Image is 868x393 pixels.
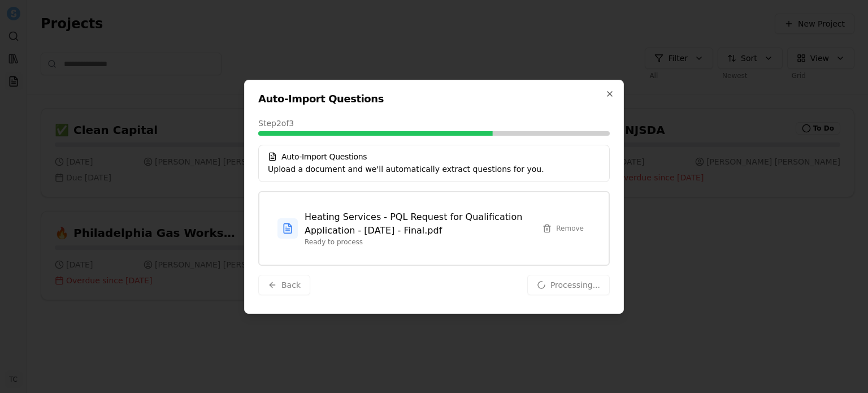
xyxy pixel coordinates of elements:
[268,152,600,161] h5: Auto-Import Questions
[305,237,536,247] span: Ready to process
[268,163,600,175] div: Upload a document and we'll automatically extract questions for you.
[258,118,294,129] span: Step 2 of 3
[305,210,536,237] span: Heating Services - PQL Request for Qualification Application - [DATE] - Final.pdf
[258,94,610,104] h2: Auto-Import Questions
